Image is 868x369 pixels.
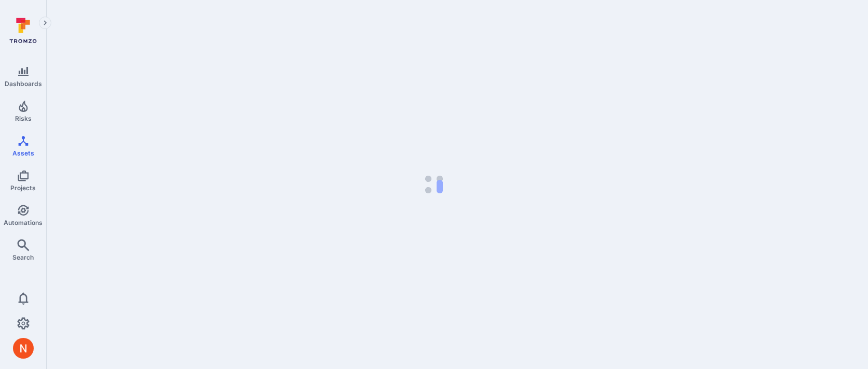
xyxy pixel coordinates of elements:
div: Neeren Patki [13,338,34,359]
span: Search [12,253,34,261]
button: Expand navigation menu [39,17,51,29]
span: Automations [4,219,43,226]
img: ACg8ocIprwjrgDQnDsNSk9Ghn5p5-B8DpAKWoJ5Gi9syOE4K59tr4Q=s96-c [13,338,34,359]
span: Assets [12,149,34,157]
span: Dashboards [5,80,42,88]
i: Expand navigation menu [41,19,49,27]
span: Risks [15,115,32,122]
span: Projects [10,184,36,192]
